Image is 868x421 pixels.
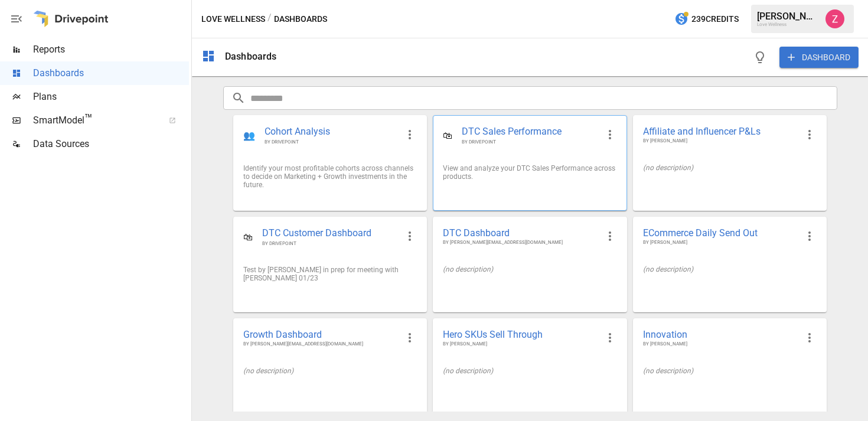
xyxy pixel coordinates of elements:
[643,138,798,145] span: BY [PERSON_NAME]
[818,2,851,35] button: Zoe Keller
[462,125,598,139] span: DTC Sales Performance
[243,328,398,341] span: Growth Dashboard
[462,139,598,145] span: BY DRIVEPOINT
[33,90,189,104] span: Plans
[243,266,417,282] div: Test by [PERSON_NAME] in prep for meeting with [PERSON_NAME] 01/23
[243,130,255,141] div: 👥
[643,125,798,138] span: Affiliate and Influencer P&Ls
[443,239,598,246] span: BY [PERSON_NAME][EMAIL_ADDRESS][DOMAIN_NAME]
[201,12,265,27] button: Love Wellness
[643,367,817,375] div: (no description)
[643,265,817,273] div: (no description)
[33,113,156,128] span: SmartModel
[757,22,818,27] div: Love Wellness
[643,341,798,348] span: BY [PERSON_NAME]
[243,341,398,348] span: BY [PERSON_NAME][EMAIL_ADDRESS][DOMAIN_NAME]
[243,164,417,189] div: Identify your most profitable cohorts across channels to decide on Marketing + Growth investments...
[443,341,598,348] span: BY [PERSON_NAME]
[443,130,452,141] div: 🛍
[757,11,818,22] div: [PERSON_NAME]
[33,43,189,57] span: Reports
[443,265,616,273] div: (no description)
[243,231,253,243] div: 🛍
[825,9,844,28] img: Zoe Keller
[243,367,417,375] div: (no description)
[643,239,798,246] span: BY [PERSON_NAME]
[265,139,398,145] span: BY DRIVEPOINT
[691,12,739,27] span: 239 Credits
[262,227,398,240] span: DTC Customer Dashboard
[443,328,598,341] span: Hero SKUs Sell Through
[265,125,398,139] span: Cohort Analysis
[779,47,859,68] button: DASHBOARD
[262,240,398,247] span: BY DRIVEPOINT
[443,227,598,239] span: DTC Dashboard
[267,12,272,27] div: /
[225,51,277,62] div: Dashboards
[33,66,189,80] span: Dashboards
[643,227,798,239] span: ECommerce Daily Send Out
[643,328,798,341] span: Innovation
[443,367,616,375] div: (no description)
[643,164,817,172] div: (no description)
[670,8,743,30] button: 239Credits
[84,112,93,126] span: ™
[443,164,616,181] div: View and analyze your DTC Sales Performance across products.
[33,137,189,151] span: Data Sources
